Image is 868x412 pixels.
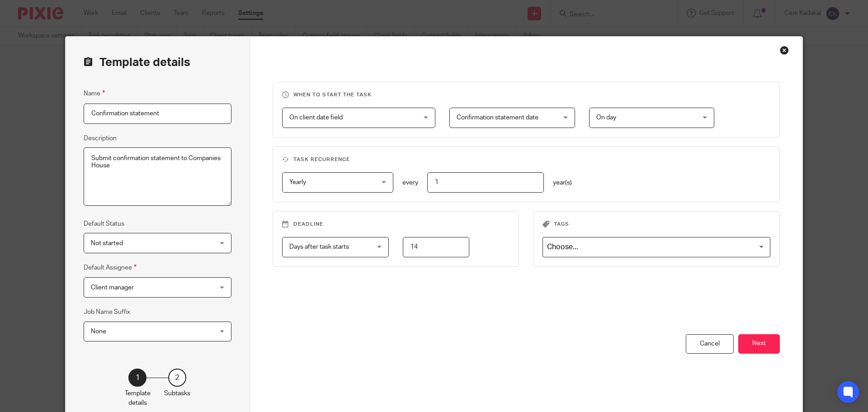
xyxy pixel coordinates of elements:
[738,334,780,354] button: Next
[84,55,190,70] h2: Template details
[289,114,343,121] span: On client date field
[289,179,306,185] span: Yearly
[282,91,771,99] h3: When to start the task
[125,389,151,407] p: Template details
[780,46,789,55] div: Close this dialog window
[168,369,186,387] div: 2
[282,156,771,163] h3: Task recurrence
[457,114,538,121] span: Confirmation statement date
[91,328,106,335] span: None
[164,389,190,398] p: Subtasks
[91,240,123,246] span: Not started
[553,180,572,186] span: year(s)
[84,308,130,317] label: Job Name Suffix
[84,88,105,99] label: Name
[596,114,616,121] span: On day
[686,334,734,354] div: Cancel
[542,221,770,228] h3: Tags
[128,369,146,387] div: 1
[544,239,765,255] input: Search for option
[84,147,231,206] textarea: Submit confirmation statement to Companies House
[84,134,117,143] label: Description
[282,221,510,228] h3: Deadline
[91,284,134,291] span: Client manager
[84,262,137,273] label: Default Assignee
[542,237,770,257] div: Search for option
[84,219,124,228] label: Default Status
[289,244,349,250] span: Days after task starts
[402,178,418,187] p: every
